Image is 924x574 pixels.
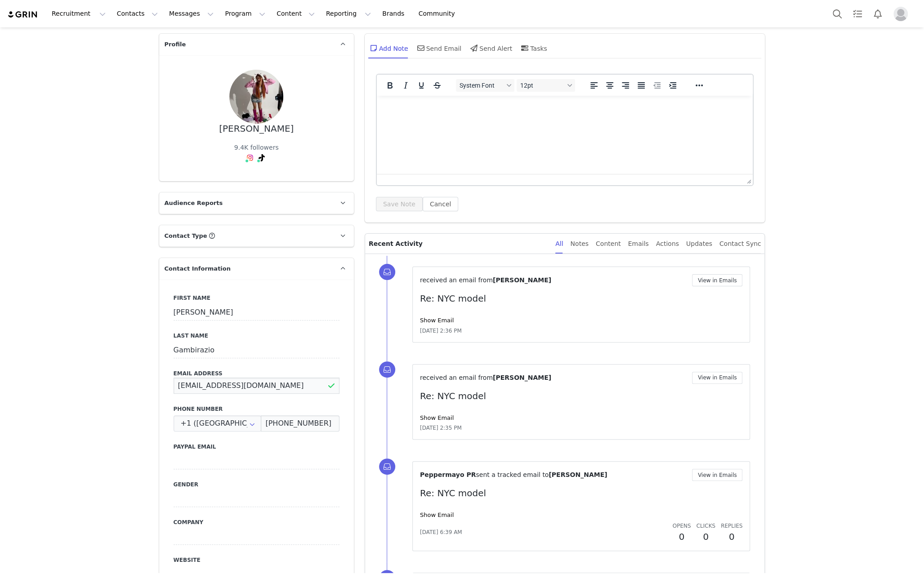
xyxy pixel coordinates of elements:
p: Re: NYC model [420,292,743,305]
label: Company [174,518,339,526]
span: Opens [673,523,691,529]
button: Contacts [112,4,163,24]
span: [PERSON_NAME] [493,374,551,381]
span: [DATE] 6:39 AM [420,528,462,536]
button: Align center [602,79,617,92]
button: Content [271,4,320,24]
img: d430f692-c85c-41a0-b3da-8f4128c6f6da.jpg [229,70,283,124]
button: Underline [414,79,429,92]
button: Reporting [321,4,376,24]
span: received an email from [420,374,493,381]
button: Profile [888,7,917,21]
div: [PERSON_NAME] [219,124,294,134]
span: Replies [721,523,743,529]
button: Messages [164,4,219,24]
span: sent a tracked email to [476,471,549,478]
div: Emails [628,234,649,254]
span: Profile [165,40,186,49]
h2: 0 [696,530,715,543]
label: Phone Number [174,405,339,413]
div: United States [174,415,262,432]
button: Bold [382,79,397,92]
span: Contact Information [165,264,231,273]
div: Add Note [368,37,408,59]
button: Fonts [456,79,514,92]
a: Brands [377,4,412,24]
a: Tasks [848,4,867,24]
button: Increase indent [665,79,680,92]
button: Align left [586,79,602,92]
span: [PERSON_NAME] [549,471,607,478]
button: Font sizes [517,79,575,92]
span: [DATE] 2:35 PM [420,424,462,432]
input: Country [174,415,262,432]
a: Show Email [420,414,454,421]
span: 12pt [520,82,564,89]
div: Content [596,234,621,254]
button: View in Emails [692,274,743,286]
div: Updates [686,234,712,254]
button: Decrease indent [649,79,665,92]
button: Recruitment [46,4,111,24]
div: Press the Up and Down arrow keys to resize the editor. [743,174,753,185]
div: Notes [570,234,588,254]
button: Justify [634,79,649,92]
span: Clicks [696,523,715,529]
img: grin logo [7,10,39,19]
button: Strikethrough [429,79,445,92]
label: Website [174,556,339,564]
label: Last Name [174,332,339,340]
label: First Name [174,294,339,302]
span: Contact Type [165,231,207,240]
label: Paypal Email [174,443,339,451]
button: View in Emails [692,469,743,481]
div: Actions [656,234,679,254]
a: Community [413,4,464,24]
span: Peppermayo PR [420,471,476,478]
span: [DATE] 2:36 PM [420,327,462,335]
div: Contact Sync [719,234,761,254]
input: (XXX) XXX-XXXX [261,415,339,432]
div: All [555,234,563,254]
div: Send Email [415,37,462,59]
button: Italic [398,79,413,92]
button: Reveal or hide additional toolbar items [692,79,707,92]
div: Send Alert [469,37,512,59]
iframe: Rich Text Area [377,96,753,174]
span: received an email from [420,276,493,284]
div: 9.4K followers [234,143,279,152]
img: instagram.svg [246,154,254,161]
span: System Font [460,82,504,89]
button: Program [219,4,271,24]
label: Email Address [174,369,339,378]
div: Tasks [519,37,547,59]
img: placeholder-profile.jpg [893,7,908,21]
a: Show Email [420,317,454,324]
span: Audience Reports [165,199,223,208]
button: Cancel [423,197,458,211]
p: Re: NYC model [420,389,743,403]
button: Align right [618,79,633,92]
p: Re: NYC model [420,486,743,500]
h2: 0 [721,530,743,543]
input: Email Address [174,378,339,394]
label: Gender [174,481,339,489]
button: View in Emails [692,372,743,384]
button: Search [827,4,847,24]
p: Recent Activity [369,234,548,254]
a: Show Email [420,512,454,518]
span: [PERSON_NAME] [493,276,551,284]
button: Save Note [376,197,423,211]
h2: 0 [673,530,691,543]
button: Notifications [868,4,888,24]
